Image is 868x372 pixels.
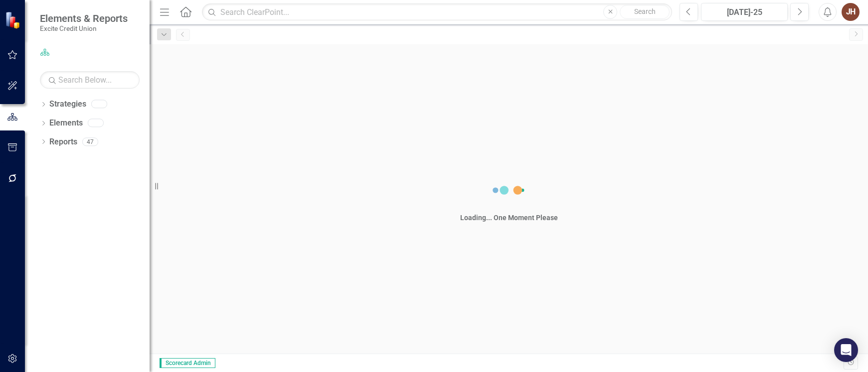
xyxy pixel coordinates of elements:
a: Strategies [49,99,86,110]
span: Search [634,7,656,15]
button: JH [842,3,860,21]
div: [DATE]-25 [704,6,784,18]
a: Elements [49,118,83,129]
img: ClearPoint Strategy [5,11,22,29]
div: 47 [82,137,98,146]
button: [DATE]-25 [701,3,788,21]
span: Scorecard Admin [160,358,215,368]
small: Excite Credit Union [40,24,128,32]
a: Reports [49,136,77,148]
div: Loading... One Moment Please [460,213,558,223]
div: Open Intercom Messenger [834,338,858,362]
input: Search Below... [40,71,140,89]
input: Search ClearPoint... [202,3,672,21]
span: Elements & Reports [40,12,128,24]
button: Search [620,5,670,19]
